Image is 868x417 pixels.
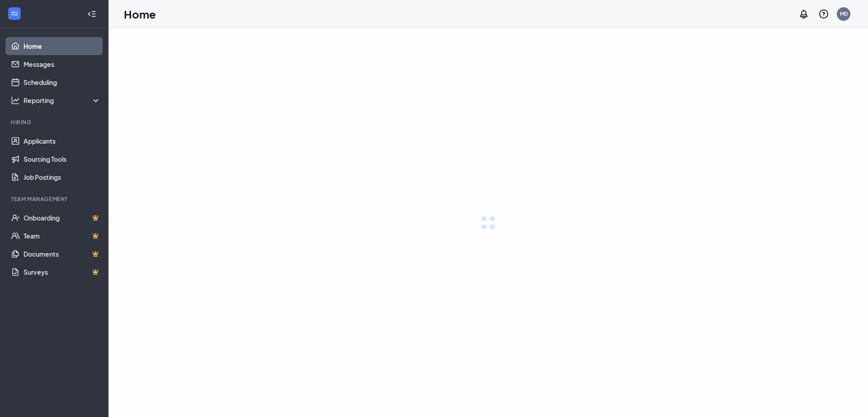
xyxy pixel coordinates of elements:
[124,6,156,22] h1: Home
[24,168,101,186] a: Job Postings
[840,10,848,18] div: M0
[24,150,101,168] a: Sourcing Tools
[24,37,101,55] a: Home
[24,263,101,281] a: SurveysCrown
[11,96,20,105] svg: Analysis
[11,195,99,203] div: Team Management
[798,9,809,19] svg: Notifications
[818,9,829,19] svg: QuestionInfo
[24,245,101,263] a: DocumentsCrown
[24,227,101,245] a: TeamCrown
[11,118,99,126] div: Hiring
[10,9,19,18] svg: WorkstreamLogo
[24,73,101,91] a: Scheduling
[24,55,101,73] a: Messages
[24,209,101,227] a: OnboardingCrown
[24,132,101,150] a: Applicants
[87,9,96,19] svg: Collapse
[24,96,101,105] div: Reporting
